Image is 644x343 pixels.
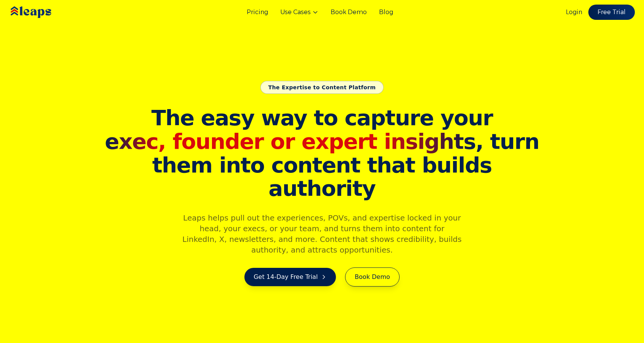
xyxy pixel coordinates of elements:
div: The Expertise to Content Platform [260,81,384,94]
span: exec, founder or expert insights [105,129,475,154]
a: Get 14-Day Free Trial [244,268,336,286]
a: Pricing [247,8,268,17]
a: Free Trial [588,5,635,20]
p: Leaps helps pull out the experiences, POVs, and expertise locked in your head, your execs, or you... [176,213,469,255]
img: Leaps Logo [9,1,74,23]
a: Book Demo [345,267,399,287]
span: them into content that builds authority [103,153,542,200]
span: The easy way to capture your [151,105,493,130]
a: Login [566,8,582,17]
span: , turn [103,130,542,153]
button: Use Cases [280,8,318,17]
a: Book Demo [331,8,367,17]
a: Blog [379,8,393,17]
